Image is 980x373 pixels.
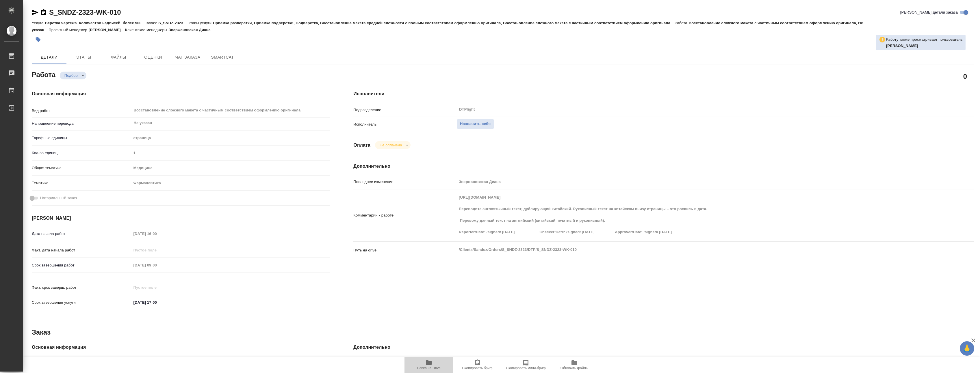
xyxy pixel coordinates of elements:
[32,21,45,25] p: Услуга
[353,163,974,170] h4: Дополнительно
[417,366,441,370] span: Папка на Drive
[353,122,457,127] p: Исполнитель
[89,28,125,32] p: [PERSON_NAME]
[188,21,213,25] p: Этапы услуги
[32,33,44,46] button: Добавить тэг
[131,230,182,238] input: Пустое поле
[131,261,182,269] input: Пустое поле
[353,142,370,149] h4: Оплата
[131,246,182,254] input: Пустое поле
[49,28,88,32] p: Проектный менеджер
[40,9,47,16] button: Скопировать ссылку
[32,215,330,222] h4: [PERSON_NAME]
[32,135,131,141] p: Тарифные единицы
[32,247,131,253] p: Факт. дата начала работ
[375,141,411,149] div: Подбор
[353,107,457,113] p: Подразделение
[60,72,86,79] div: Подбор
[550,357,599,373] button: Обновить файлы
[32,285,131,290] p: Факт. срок заверш. работ
[886,43,963,49] p: Ковтун Светлана
[45,21,146,25] p: Верстка чертежа. Количество надписей: более 500
[70,54,98,61] span: Этапы
[502,357,550,373] button: Скопировать мини-бриф
[457,178,922,186] input: Пустое поле
[146,21,158,25] p: Заказ:
[353,179,457,185] p: Последнее изменение
[457,193,922,237] textarea: [URL][DOMAIN_NAME] Переводите англоязычный текст, дублирующий китайский. Рукописный текст на кита...
[32,328,51,337] h2: Заказ
[453,357,502,373] button: Скопировать бриф
[560,366,589,370] span: Обновить файлы
[168,28,215,32] p: Звержановская Диана
[460,121,491,127] span: Назначить себя
[32,262,131,268] p: Срок завершения работ
[960,341,974,356] button: 🙏
[158,21,188,25] p: S_SNDZ-2323
[131,178,330,188] div: Фармацевтика
[32,108,131,114] p: Вид работ
[353,344,974,351] h4: Дополнительно
[32,69,55,79] h2: Работа
[131,163,330,173] div: Медицина
[353,212,457,218] p: Комментарий к работе
[962,342,972,355] span: 🙏
[131,133,330,143] div: страница
[125,28,169,32] p: Клиентские менеджеры
[32,121,131,126] p: Направление перевода
[105,54,132,61] span: Файлы
[40,195,77,201] span: Нотариальный заказ
[139,54,167,61] span: Оценки
[32,231,131,237] p: Дата начала работ
[131,298,182,307] input: ✎ Введи что-нибудь
[404,357,453,373] button: Папка на Drive
[209,54,236,61] span: SmartCat
[886,44,918,48] b: [PERSON_NAME]
[353,90,974,97] h4: Исполнители
[32,9,39,16] button: Скопировать ссылку для ЯМессенджера
[963,71,967,81] h2: 0
[32,300,131,305] p: Срок завершения услуги
[32,180,131,186] p: Тематика
[675,21,689,25] p: Работа
[213,21,675,25] p: Приемка разверстки, Приемка подверстки, Подверстка, Восстановление макета средней сложности с пол...
[886,37,963,42] p: Работу также просматривает пользователь
[462,366,492,370] span: Скопировать бриф
[131,149,330,157] input: Пустое поле
[353,247,457,253] p: Путь на drive
[378,143,404,148] button: Не оплачена
[35,54,63,61] span: Детали
[63,73,79,78] button: Подбор
[457,119,494,129] button: Назначить себя
[32,150,131,156] p: Кол-во единиц
[506,366,545,370] span: Скопировать мини-бриф
[32,344,330,351] h4: Основная информация
[32,90,330,97] h4: Основная информация
[900,10,958,15] span: [PERSON_NAME] детали заказа
[49,8,121,16] a: S_SNDZ-2323-WK-010
[174,54,202,61] span: Чат заказа
[457,245,922,255] textarea: /Clients/Sandoz/Orders/S_SNDZ-2323/DTP/S_SNDZ-2323-WK-010
[32,165,131,171] p: Общая тематика
[131,283,182,292] input: Пустое поле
